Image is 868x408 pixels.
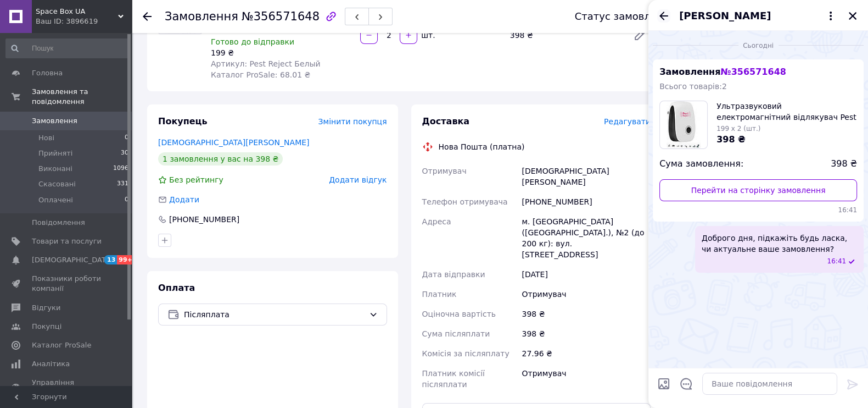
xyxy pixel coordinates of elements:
div: м. [GEOGRAPHIC_DATA] ([GEOGRAPHIC_DATA].), №2 (до 200 кг): вул. [STREET_ADDRESS] [519,212,653,264]
span: 99+ [117,255,135,264]
span: Повідомлення [32,218,85,228]
div: [DATE] [519,264,653,284]
div: 398 ₴ [519,324,653,344]
span: Товари та послуги [32,236,102,246]
a: Перейти на сторінку замовлення [659,179,857,201]
span: Замовлення [659,67,786,77]
span: Післяплата [184,308,365,321]
div: 27.96 ₴ [519,344,653,363]
span: Скасовані [38,179,76,189]
div: 199 ₴ [211,47,351,58]
span: Сума післяплати [422,329,490,338]
span: Аналітика [32,359,70,369]
div: [PHONE_NUMBER] [519,192,653,212]
span: 398 ₴ [716,134,746,145]
input: Пошук [5,38,130,58]
span: Дата відправки [422,270,485,279]
div: шт. [418,30,436,41]
span: 0 [125,133,128,143]
span: Каталог ProSale [32,340,91,350]
div: 1 замовлення у вас на 398 ₴ [158,152,283,166]
span: Додати відгук [329,175,387,184]
span: Замовлення [165,10,238,23]
div: Статус замовлення [575,11,676,22]
span: Сьогодні [738,41,778,51]
span: Відгуки [32,303,60,313]
span: 199 x 2 (шт.) [716,125,760,133]
span: 13 [104,255,117,264]
span: Прийняті [38,148,72,158]
div: 398 ₴ [519,304,653,324]
span: Всього товарів: 2 [659,82,727,91]
span: Замовлення [32,116,77,126]
span: Покупці [32,322,61,332]
span: Оціночна вартість [422,310,496,318]
span: Управління сайтом [32,378,102,398]
span: [DEMOGRAPHIC_DATA] [32,255,113,265]
span: Каталог ProSale: 68.01 ₴ [211,70,310,79]
button: Назад [657,9,670,23]
span: Показники роботи компанії [32,274,102,294]
span: 16:41 12.08.2025 [659,206,857,215]
span: Змінити покупця [318,117,387,126]
span: 30 [121,148,128,158]
span: 331 [117,179,128,189]
div: Нова Пошта (платна) [436,141,528,152]
span: Готово до відправки [211,37,294,46]
span: Комісія за післяплату [422,349,509,358]
div: Ваш ID: 3896619 [36,16,132,26]
span: Нові [38,133,54,143]
span: Платник комісії післяплати [422,369,485,389]
span: Головна [32,68,63,78]
span: 0 [125,195,128,205]
button: Закрити [846,9,859,23]
div: 398 ₴ [506,27,624,43]
span: 16:41 12.08.2025 [827,257,846,266]
div: Отримувач [519,363,653,394]
span: Без рейтингу [169,175,223,184]
span: Отримувач [422,167,467,175]
span: № 356571648 [720,67,786,77]
span: Сума замовлення: [659,158,743,170]
span: [PERSON_NAME] [679,9,771,23]
span: Доброго дня, підкажіть будь ласка, чи актуальне ваше замовлення? [702,233,857,255]
span: Платник [422,290,457,299]
span: Space Box UA [36,7,118,16]
span: Оплата [158,283,195,293]
span: Покупець [158,116,208,126]
span: Адреса [422,217,451,226]
a: Редагувати [629,24,651,46]
span: №356571648 [242,10,320,23]
div: [PHONE_NUMBER] [168,214,240,225]
div: 12.08.2025 [653,40,864,51]
span: 398 ₴ [831,158,857,170]
div: Повернутися назад [143,11,152,22]
span: Ультразвуковий електромагнітний відлякувач Pest Reject від щурів гризунів і мишей від мережі Білий [716,101,857,123]
span: Додати [169,195,199,204]
span: Доставка [422,116,470,126]
span: Виконані [38,164,72,174]
span: Оплачені [38,195,73,205]
button: [PERSON_NAME] [679,9,837,23]
button: Відкрити шаблони відповідей [679,377,693,391]
img: 5494871974_w100_h100_ultrazvukovoj-elektromagnitnyj-otpugivatel.jpg [667,101,701,148]
span: Замовлення та повідомлення [32,87,132,107]
div: [DEMOGRAPHIC_DATA][PERSON_NAME] [519,161,653,192]
span: Телефон отримувача [422,197,508,206]
span: Редагувати [604,117,651,126]
span: Артикул: Pest Reject Белый [211,59,321,68]
a: [DEMOGRAPHIC_DATA][PERSON_NAME] [158,138,309,147]
span: 1096 [113,164,128,174]
div: Отримувач [519,284,653,304]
